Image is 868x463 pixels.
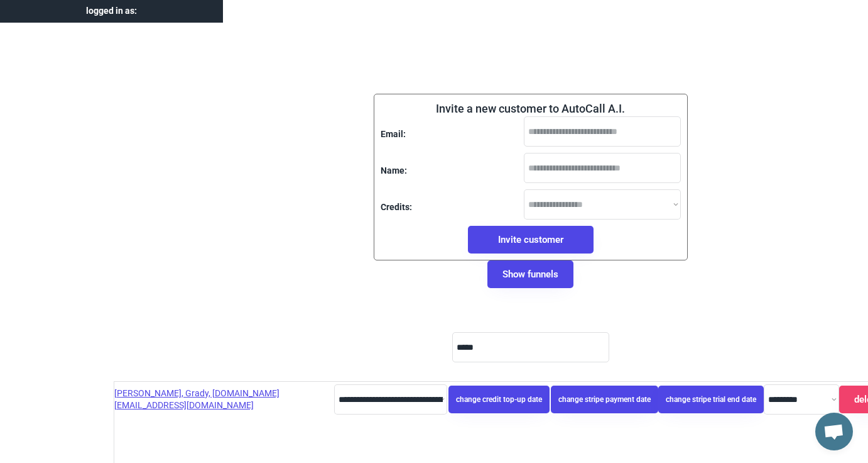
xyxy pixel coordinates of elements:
[381,165,407,177] div: Name:
[487,260,573,288] button: Show funnels
[381,201,412,214] div: Credits:
[381,128,406,141] div: Email:
[658,386,764,413] button: change stripe trial end date
[468,226,594,254] button: Invite customer
[114,388,334,412] div: [PERSON_NAME], Grady, [DOMAIN_NAME][EMAIL_ADDRESS][DOMAIN_NAME]
[551,386,658,413] button: change stripe payment date
[448,386,550,413] button: change credit top-up date
[436,101,625,116] div: Invite a new customer to AutoCall A.I.
[815,413,853,450] div: Open chat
